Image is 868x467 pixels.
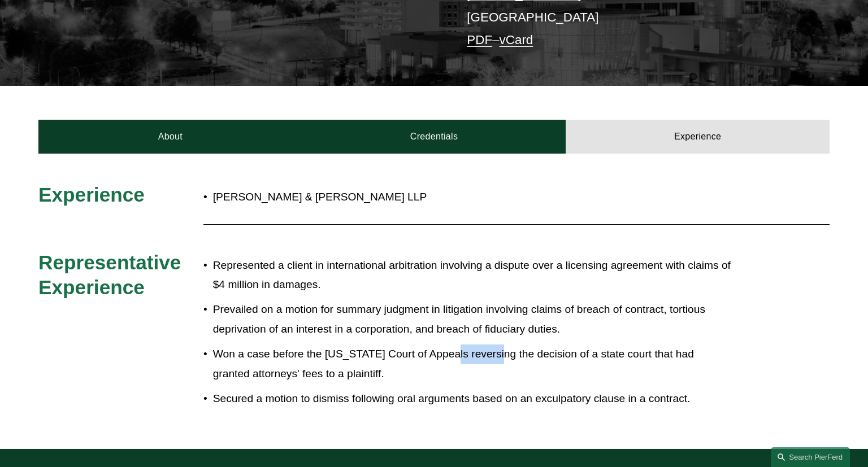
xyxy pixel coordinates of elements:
[302,120,566,154] a: Credentials
[213,389,731,409] p: Secured a motion to dismiss following oral arguments based on an exculpatory clause in a contract.
[213,300,731,339] p: Prevailed on a motion for summary judgment in litigation involving claims of breach of contract, ...
[500,33,533,47] a: vCard
[213,187,731,207] p: [PERSON_NAME] & [PERSON_NAME] LLP
[213,344,731,383] p: Won a case before the [US_STATE] Court of Appeals reversing the decision of a state court that ha...
[213,256,731,295] p: Represented a client in international arbitration involving a dispute over a licensing agreement ...
[566,120,830,154] a: Experience
[38,184,145,206] span: Experience
[771,447,850,467] a: Search this site
[38,251,186,298] span: Representative Experience
[467,33,492,47] a: PDF
[38,120,302,154] a: About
